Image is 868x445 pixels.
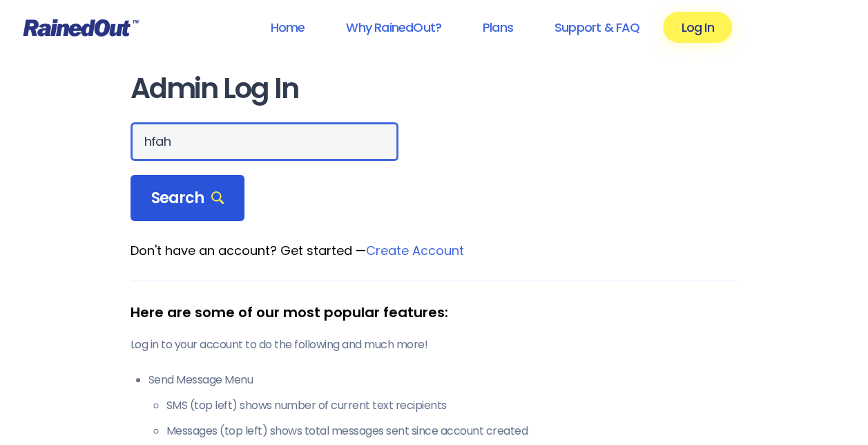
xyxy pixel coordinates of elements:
[131,302,738,323] div: Here are some of our most popular features:
[131,337,738,353] p: Log in to your account to do the following and much more!
[537,12,657,43] a: Support & FAQ
[131,122,398,161] input: Search Orgs…
[131,175,245,222] div: Search
[166,423,738,439] li: Messages (top left) shows total messages sent since account created
[151,189,224,208] span: Search
[465,12,531,43] a: Plans
[131,73,738,104] h1: Admin Log In
[366,242,464,259] a: Create Account
[663,12,731,43] a: Log In
[166,397,738,414] li: SMS (top left) shows number of current text recipients
[252,12,322,43] a: Home
[328,12,459,43] a: Why RainedOut?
